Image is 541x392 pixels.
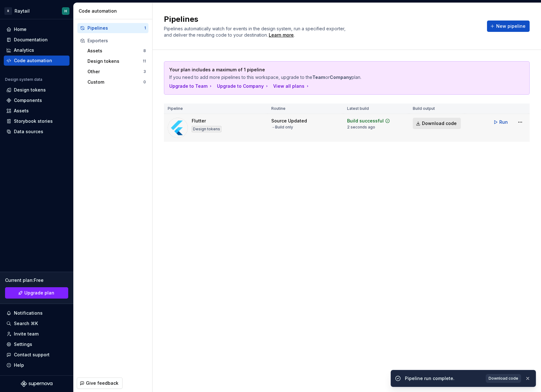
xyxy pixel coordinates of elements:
a: Download code [413,118,461,129]
div: Home [14,26,27,33]
a: Learn more [269,32,294,38]
div: Documentation [14,37,48,43]
button: Other3 [85,67,148,77]
div: Storybook stories [14,118,53,124]
div: Design tokens [14,87,46,93]
div: Components [14,97,42,104]
button: Help [4,360,69,370]
div: Raytail [15,8,30,14]
button: RRaytailH [1,4,72,18]
div: Design tokens [87,58,143,64]
span: Download code [422,120,457,127]
div: Search ⌘K [14,320,38,327]
div: Design system data [5,77,42,82]
span: Run [499,119,508,125]
p: Your plan includes a maximum of 1 pipeline [169,67,480,73]
div: Help [14,362,24,368]
a: Code automation [4,56,69,66]
div: R [4,7,12,15]
a: Storybook stories [4,116,69,126]
div: → Build only [271,125,293,130]
th: Pipeline [164,104,267,114]
div: 3 [143,69,146,74]
th: Routine [267,104,343,114]
button: Pipelines1 [77,23,148,33]
span: Upgrade plan [24,290,54,296]
a: Upgrade plan [5,287,68,299]
div: 8 [143,48,146,53]
div: H [64,9,67,14]
button: Custom0 [85,77,148,87]
div: Code automation [79,8,150,14]
div: Pipelines [87,25,144,31]
button: View all plans [273,83,310,89]
button: Contact support [4,350,69,360]
button: Upgrade to Company [217,83,269,89]
span: . [268,33,295,38]
strong: Company [330,74,352,80]
div: Design tokens [192,126,221,132]
a: Data sources [4,127,69,137]
div: Other [87,68,143,75]
button: Give feedback [77,377,123,389]
a: Components [4,95,69,105]
a: Design tokens [4,85,69,95]
span: Pipelines automatically watch for events in the design system, run a specified exporter, and deli... [164,26,347,38]
div: Analytics [14,47,34,53]
button: Run [490,116,512,128]
a: Home [4,24,69,34]
strong: Team [312,74,325,80]
p: If you need to add more pipelines to this workspace, upgrade to the or plan. [169,74,480,80]
a: Settings [4,339,69,349]
div: Source Updated [271,118,307,124]
div: Assets [14,108,29,114]
button: Design tokens11 [85,56,148,66]
button: New pipeline [487,21,530,32]
span: New pipeline [496,23,526,29]
div: Flutter [192,118,206,124]
a: Analytics [4,45,69,55]
div: 2 seconds ago [347,125,375,130]
div: Invite team [14,331,39,337]
button: Notifications [4,308,69,318]
div: Notifications [14,310,43,316]
a: Download code [486,374,521,383]
button: Upgrade to Team [169,83,213,89]
th: Build output [409,104,465,114]
div: Pipeline run complete. [405,375,482,382]
div: Exporters [87,38,146,44]
div: Settings [14,341,32,347]
div: Current plan : Free [5,277,68,283]
div: Custom [87,79,143,85]
span: Give feedback [86,380,118,386]
div: 11 [143,59,146,64]
a: Invite team [4,329,69,339]
div: 1 [144,26,146,31]
div: Contact support [14,352,50,358]
h2: Pipelines [164,14,479,24]
div: Data sources [14,128,43,135]
th: Latest build [343,104,409,114]
span: Download code [489,376,518,381]
svg: Supernova Logo [21,381,52,387]
a: Assets [4,106,69,116]
div: 0 [143,80,146,85]
div: Assets [87,48,143,54]
button: Assets8 [85,46,148,56]
a: Documentation [4,35,69,45]
div: Code automation [14,57,52,64]
button: Search ⌘K [4,318,69,329]
div: Build successful [347,118,384,124]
